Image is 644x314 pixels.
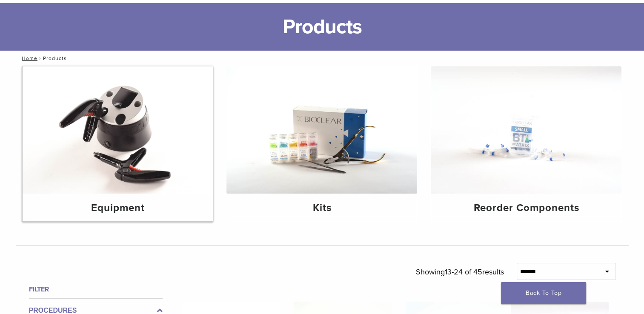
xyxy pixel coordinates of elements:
[16,51,629,66] nav: Products
[431,66,621,194] img: Reorder Components
[501,282,586,304] a: Back To Top
[431,66,621,221] a: Reorder Components
[29,284,163,294] h4: Filter
[37,56,43,60] span: /
[19,55,37,61] a: Home
[23,66,213,221] a: Equipment
[438,200,615,216] h4: Reorder Components
[23,66,213,194] img: Equipment
[416,263,504,281] p: Showing results
[29,200,206,216] h4: Equipment
[226,66,417,194] img: Kits
[233,200,410,216] h4: Kits
[226,66,417,221] a: Kits
[445,267,482,277] span: 13-24 of 45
